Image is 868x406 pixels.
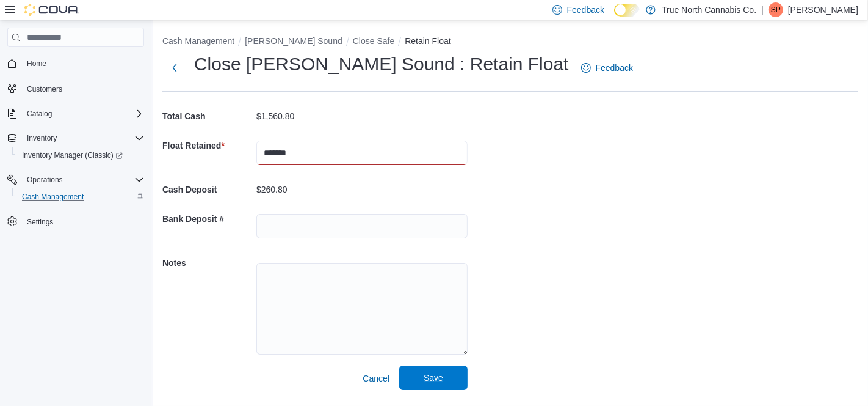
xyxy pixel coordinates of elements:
span: Home [22,56,144,71]
span: Customers [22,81,144,96]
button: Inventory [2,130,149,147]
button: Cash Management [12,188,149,205]
h5: Notes [162,251,254,275]
span: Cancel [363,372,389,385]
span: Catalog [27,109,52,119]
span: Feedback [567,4,604,16]
p: True North Cannabis Co. [662,2,756,17]
span: Save [424,372,443,384]
span: Operations [27,175,63,185]
a: Settings [22,215,58,229]
span: Cash Management [22,192,84,202]
span: Inventory Manager (Classic) [17,148,144,163]
button: Inventory [22,131,62,146]
button: Catalog [2,105,149,122]
h5: Float Retained [162,133,254,158]
a: Feedback [576,56,638,80]
h5: Total Cash [162,104,254,128]
p: $260.80 [256,185,288,194]
nav: Complex example [7,50,144,262]
span: Dark Mode [614,17,615,17]
p: [PERSON_NAME] [788,2,858,17]
span: Inventory [27,133,57,143]
p: $1,560.80 [256,111,294,121]
button: Cancel [358,366,394,391]
span: Operations [22,172,144,187]
a: Inventory Manager (Classic) [17,148,128,163]
p: | [761,2,764,17]
a: Customers [22,82,67,97]
button: Next [162,56,187,80]
span: Feedback [596,62,633,74]
div: Sandi Pew [769,2,783,17]
span: Inventory [22,131,144,146]
input: Dark Mode [614,4,640,17]
a: Cash Management [17,190,89,204]
h5: Bank Deposit # [162,207,254,231]
a: Home [22,56,51,71]
img: Cova [24,4,79,16]
button: Save [399,366,468,390]
nav: An example of EuiBreadcrumbs [162,35,858,50]
span: Cash Management [17,190,144,204]
button: Operations [2,171,149,188]
span: Inventory Manager (Classic) [22,150,123,160]
button: [PERSON_NAME] Sound [245,36,342,46]
span: Settings [22,214,144,229]
button: Customers [2,79,149,97]
span: Customers [27,84,62,94]
button: Operations [22,172,68,187]
button: Close Safe [353,36,394,46]
span: SP [771,2,781,17]
button: Catalog [22,106,57,121]
button: Cash Management [162,36,234,46]
span: Settings [27,217,53,227]
button: Home [2,54,149,72]
button: Retain Float [405,36,450,46]
h1: Close [PERSON_NAME] Sound : Retain Float [194,52,569,76]
h5: Cash Deposit [162,177,254,202]
button: Settings [2,213,149,231]
a: Inventory Manager (Classic) [12,147,149,164]
span: Catalog [22,106,144,121]
span: Home [27,59,46,68]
